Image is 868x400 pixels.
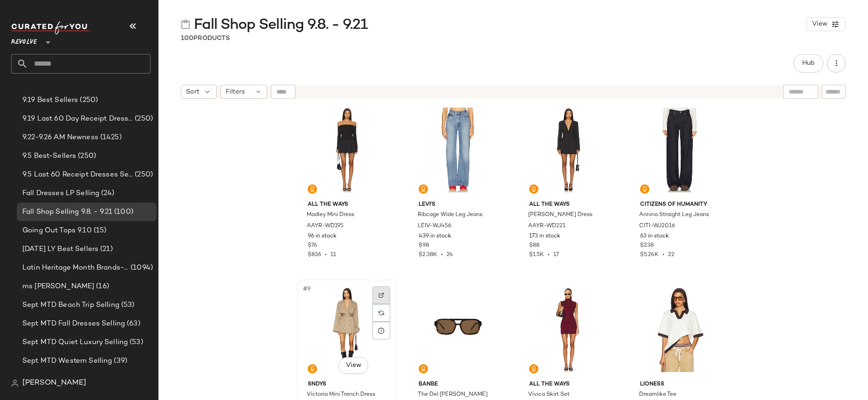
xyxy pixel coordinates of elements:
span: LIONESS [640,380,719,389]
span: (16) [94,281,109,292]
span: (100) [112,207,133,217]
span: 100 [181,35,193,42]
span: 22 [668,252,675,258]
span: • [659,252,668,258]
span: Victoria Mini Trench Dress [307,391,375,399]
span: Sept MTD Western Selling [22,356,112,366]
span: 439 in stock [419,232,451,241]
img: svg%3e [531,366,537,372]
span: Sept MTD Fall Dresses Selling [22,319,125,329]
img: BNBE-WG41_V1.jpg [411,283,505,377]
span: (1425) [98,132,122,143]
img: SDYS-WD307_V1.jpg [300,283,394,377]
span: Going Out Tops 9.10 [22,225,92,236]
span: Filters [226,87,245,97]
span: CITI-WJ2016 [639,222,675,231]
span: (39) [112,356,127,366]
span: $836 [308,252,321,258]
button: View [806,17,846,31]
span: (53) [128,337,143,348]
span: • [544,252,553,258]
span: (250) [133,114,153,124]
span: [PERSON_NAME] [22,378,86,389]
span: $76 [308,242,317,250]
span: ms [PERSON_NAME] [22,281,94,292]
span: [PERSON_NAME] Dress [528,211,592,219]
span: LEIV-WJ456 [418,222,451,231]
span: Ribcage Wide Leg Jeans [418,211,482,219]
span: 9.22-9.26 AM Newness [22,132,98,143]
img: svg%3e [181,20,190,29]
span: (15) [92,225,107,236]
span: 9.19 Last 60 Day Receipt Dresses Selling [22,114,133,124]
span: $238 [640,242,654,250]
img: cfy_white_logo.C9jOOHJF.svg [11,21,90,34]
span: #9 [302,285,312,294]
img: svg%3e [310,366,315,372]
span: 96 in stock [308,232,337,241]
img: LIOR-WS235_V1.jpg [633,283,726,377]
img: AAYR-WD202_V1.jpg [522,283,615,377]
span: View [812,20,827,28]
span: (250) [133,169,153,180]
span: 24 [447,252,453,258]
span: 9.19 Best Sellers [22,95,78,106]
button: View [338,357,368,374]
span: (1094) [129,263,153,273]
span: View [345,362,361,369]
span: Latin Heritage Month Brands- DO NOT DELETE [22,263,129,273]
span: Vivica Skirt Set [528,391,570,399]
span: ALL THE WAYS [529,201,608,209]
span: (250) [78,95,98,106]
span: 9.5 Last 60 Receipt Dresses Selling [22,169,133,180]
span: Citizens of Humanity [640,201,719,209]
span: Hub [802,60,815,67]
span: Banbe [419,380,497,389]
span: Fall Shop Selling 9.8. - 9.21 [22,207,112,217]
span: [DATE] LY Best Sellers [22,244,98,255]
span: 11 [331,252,336,258]
span: 173 in stock [529,232,560,241]
span: $5.24K [640,252,659,258]
span: 17 [553,252,559,258]
span: Revolve [11,32,37,48]
span: Fall Shop Selling 9.8. - 9.21 [194,16,367,34]
div: Products [181,34,230,43]
span: SNDYS [308,380,386,389]
span: Dreamlike Tee [639,391,676,399]
span: $88 [529,242,539,250]
span: (21) [98,244,113,255]
span: $98 [419,242,429,250]
img: svg%3e [379,292,384,298]
span: ALL THE WAYS [308,201,386,209]
span: (250) [76,151,96,162]
span: AAYR-WD195 [307,222,344,231]
span: 9.5 Best-Sellers [22,151,76,162]
span: (24) [99,188,114,199]
img: svg%3e [11,380,19,387]
span: • [437,252,447,258]
button: Hub [793,54,823,73]
span: ALL THE WAYS [529,380,608,389]
span: Fall Dresses LP Selling [22,188,99,199]
span: Sept MTD Beach Trip Selling [22,300,119,311]
span: 63 in stock [640,232,669,241]
img: svg%3e [531,186,537,192]
img: svg%3e [379,310,384,316]
span: $1.5K [529,252,544,258]
img: svg%3e [420,366,426,372]
span: Madley Mini Dress [307,211,354,219]
span: Sort [186,87,200,97]
span: (53) [119,300,135,311]
img: svg%3e [310,186,315,192]
span: Annina Straight Leg Jeans [639,211,709,219]
span: • [321,252,331,258]
img: svg%3e [642,186,648,192]
span: Sept MTD Quiet Luxury Selling [22,337,128,348]
img: svg%3e [420,186,426,192]
span: (63) [125,319,140,329]
span: AAYR-WD221 [528,222,565,231]
span: The Del [PERSON_NAME] [418,391,488,399]
span: LEVI'S [419,201,497,209]
span: $2.38K [419,252,437,258]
